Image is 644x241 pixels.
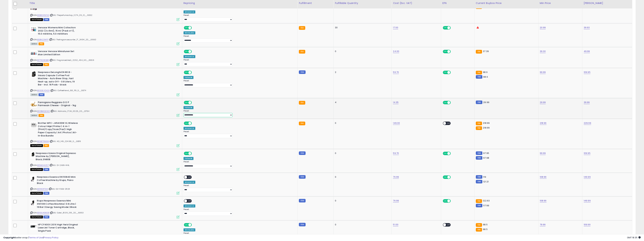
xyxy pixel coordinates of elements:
span: ON [184,26,188,29]
small: FBM [299,199,305,202]
small: FBA [299,50,305,54]
div: ASIN: [30,50,179,66]
img: 31-WO4kIazL._SL40_.jpg [30,101,37,108]
a: 39.93 [584,26,590,29]
span: 97.95 [483,152,489,155]
div: 30 [335,26,389,29]
img: 31tOrQiOY1L._SL40_.jpg [30,122,37,128]
div: Preset: [184,184,295,192]
a: B07RQ18QB8 [37,59,49,62]
span: All listings that are currently out of stock and unavailable for purchase on Amazon [30,18,43,21]
span: ON [184,50,188,53]
small: FBA [299,26,305,30]
a: 229.99 [584,121,591,125]
img: 31hHUFFExxS._SL40_.jpg [30,199,36,206]
small: FBM [476,175,482,179]
small: FBM [476,75,482,79]
span: ON [184,152,188,155]
b: Nespresso Inissia Original Espresso Machine by [PERSON_NAME], Black, EN80B [36,152,77,162]
a: 99.99 [540,152,546,155]
div: Fulfillable Quantity [335,1,390,5]
span: | SKU: Adimaria_17.34_30.25_20__6764 [51,110,89,113]
div: Amazon AI [184,10,195,13]
a: 14.35 [393,101,399,104]
span: OFF [450,176,456,179]
span: 98.6 [483,75,488,78]
span: | SKU: Coffeefriend_68_119_5__6674 [50,89,86,92]
span: OFF [191,101,196,104]
span: ON [184,71,188,74]
small: FBM [476,180,482,183]
div: Repricing [184,1,296,5]
span: ON [443,152,447,155]
span: FBM [43,18,49,21]
span: | SKU: Theperfumeshop_12.74_26_12__6652 [50,14,92,17]
a: B09B7PWKX4 [37,140,49,143]
div: Follow BB [184,106,193,109]
span: FBM [43,168,49,171]
small: FBM [299,175,305,179]
span: OFF [446,122,451,125]
span: OFF [191,122,196,125]
span: ON [443,26,447,29]
small: FBM [476,151,482,155]
span: FBA [43,63,49,66]
strong: Copyright [3,236,16,239]
span: FBA [39,114,44,117]
span: 2025-10-8 18:35 GMT [627,236,641,239]
div: ASIN: [30,5,179,21]
div: Amazon AI [184,204,195,207]
small: FBA [299,122,305,125]
a: Privacy Policy [44,236,58,239]
span: All listings that are currently out of stock and unavailable for purchase on Amazon [30,63,43,66]
small: FBA [476,223,482,227]
a: 59.70 [393,152,399,155]
a: 76.99 [393,175,399,179]
small: FBA [476,50,482,54]
span: OFF [450,101,456,104]
small: FBM [476,101,482,104]
span: 97.98 [483,156,489,159]
a: 29.99 [540,101,546,104]
span: All listings currently available for purchase on Amazon [30,114,38,117]
div: 0 [335,152,389,155]
a: B00G5YOVZA [37,89,50,92]
img: 410nG0et-nL._SL40_.jpg [30,50,37,57]
div: [PERSON_NAME] [584,1,631,5]
small: FBA [299,101,305,105]
b: Brother MFC-J4540DW XL Wireless Colour Inkjet Printer | 4-in-1 (Print/Copy/Scan/Fax) | High Paper... [38,122,79,138]
div: Win BuyBox [184,31,195,34]
span: All listings that are currently out of stock and unavailable for purchase on Amazon [30,144,43,147]
span: OFF [450,50,456,53]
div: 0 [335,122,389,125]
span: ON [184,122,188,125]
div: Preset: [184,59,295,66]
div: Preset: [184,110,295,117]
span: ON [443,176,447,179]
span: 29.99 [483,101,489,104]
a: 59.70 [393,71,399,74]
div: Title [29,1,181,5]
span: 218.99 [483,126,490,129]
span: OFF [191,223,196,226]
span: FBM [39,93,45,96]
div: Follow BB [184,157,193,160]
span: 119 [483,175,486,179]
div: Amazon AI [184,181,195,184]
span: OFF [450,200,456,202]
a: 149.00 [393,121,400,125]
img: 41gvuiHF6EL._SL40_.jpg [30,71,37,77]
div: ASIN: [30,199,179,218]
a: B06XJ4G828 [37,211,49,214]
span: 98.5 [483,223,488,226]
span: All listings currently available for purchase on Amazon [30,93,38,96]
div: Preset: [184,80,295,87]
span: OFF [450,152,456,155]
span: ON [443,50,447,53]
span: FBA [39,42,44,45]
div: Preset: [184,14,295,22]
span: ON [184,101,188,104]
span: | SKU: AO_149_224.98_3__6819 [50,140,81,143]
span: | SKU: Sotel_81.39_139_20__6863 [50,211,84,214]
a: B00BMQZUE2 [37,110,50,113]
